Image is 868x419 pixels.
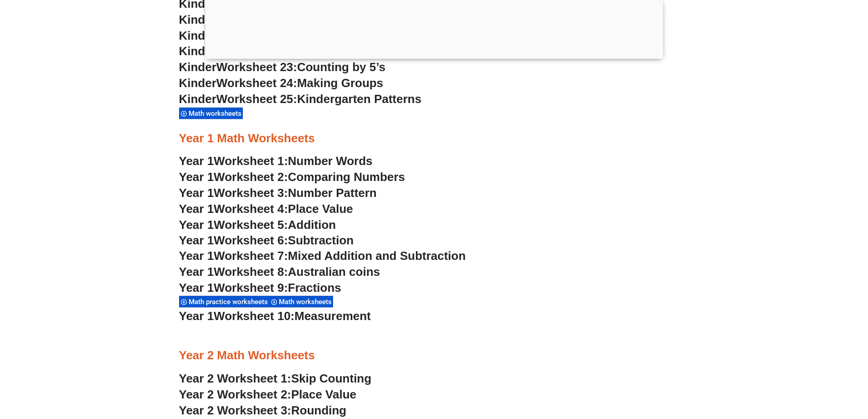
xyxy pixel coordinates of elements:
[294,309,371,323] span: Measurement
[214,309,294,323] span: Worksheet 10:
[179,265,380,279] a: Year 1Worksheet 8:Australian coins
[179,44,216,58] span: Kinder
[179,60,216,74] span: Kinder
[179,249,466,263] a: Year 1Worksheet 7:Mixed Addition and Subtraction
[179,403,292,417] span: Year 2 Worksheet 3:
[179,372,372,385] a: Year 2 Worksheet 1:Skip Counting
[179,170,405,184] a: Year 1Worksheet 2:Comparing Numbers
[179,13,216,26] span: Kinder
[214,233,288,247] span: Worksheet 6:
[214,154,288,168] span: Worksheet 1:
[179,154,373,168] a: Year 1Worksheet 1:Number Words
[288,218,336,232] span: Addition
[279,298,334,306] span: Math worksheets
[716,316,868,419] iframe: Chat Widget
[216,60,297,74] span: Worksheet 23:
[288,249,466,263] span: Mixed Addition and Subtraction
[179,233,354,247] a: Year 1Worksheet 6:Subtraction
[179,107,243,119] div: Math worksheets
[214,265,288,279] span: Worksheet 8:
[179,388,292,401] span: Year 2 Worksheet 2:
[214,170,288,184] span: Worksheet 2:
[179,131,689,146] h3: Year 1 Math Worksheets
[179,202,353,216] a: Year 1Worksheet 4:Place Value
[179,92,216,106] span: Kinder
[179,348,689,363] h3: Year 2 Math Worksheets
[288,202,353,216] span: Place Value
[214,186,288,200] span: Worksheet 3:
[214,202,288,216] span: Worksheet 4:
[179,218,336,232] a: Year 1Worksheet 5:Addition
[291,372,371,385] span: Skip Counting
[189,109,244,118] span: Math worksheets
[288,170,405,184] span: Comparing Numbers
[297,92,421,106] span: Kindergarten Patterns
[179,281,341,295] a: Year 1Worksheet 9:Fractions
[179,29,216,42] span: Kinder
[288,154,373,168] span: Number Words
[297,60,385,74] span: Counting by 5’s
[179,403,347,417] a: Year 2 Worksheet 3:Rounding
[179,76,216,90] span: Kinder
[214,218,288,232] span: Worksheet 5:
[189,298,271,306] span: Math practice worksheets
[288,281,341,295] span: Fractions
[179,388,357,401] a: Year 2 Worksheet 2:Place Value
[291,403,346,417] span: Rounding
[216,92,297,106] span: Worksheet 25:
[288,265,380,279] span: Australian coins
[214,281,288,295] span: Worksheet 9:
[179,309,371,323] a: Year 1Worksheet 10:Measurement
[288,186,377,200] span: Number Pattern
[179,186,377,200] a: Year 1Worksheet 3:Number Pattern
[297,76,383,90] span: Making Groups
[179,295,269,308] div: Math practice worksheets
[214,249,288,263] span: Worksheet 7:
[269,295,333,308] div: Math worksheets
[179,372,292,385] span: Year 2 Worksheet 1:
[288,233,354,247] span: Subtraction
[216,76,297,90] span: Worksheet 24:
[291,388,356,401] span: Place Value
